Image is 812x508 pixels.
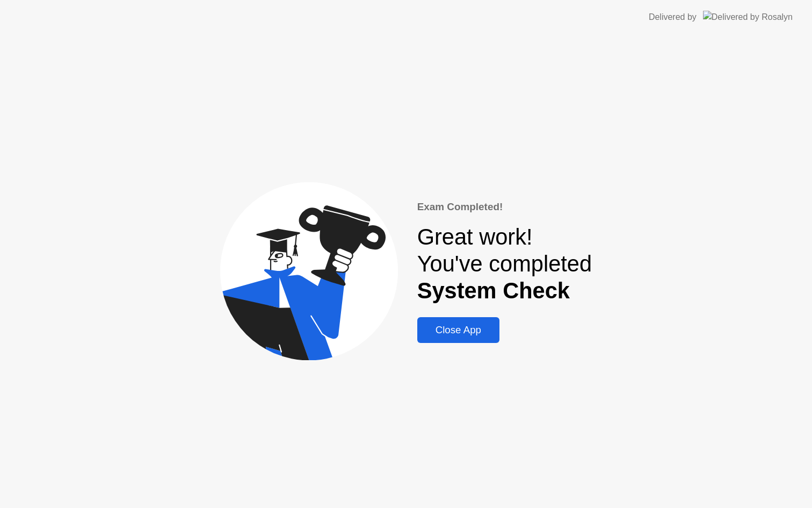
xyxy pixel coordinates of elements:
div: Great work! You've completed [417,224,592,304]
div: Delivered by [649,11,697,24]
div: Close App [421,324,496,336]
button: Close App [417,317,499,343]
b: System Check [417,278,570,303]
div: Exam Completed! [417,199,592,214]
img: Delivered by Rosalyn [703,11,793,23]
